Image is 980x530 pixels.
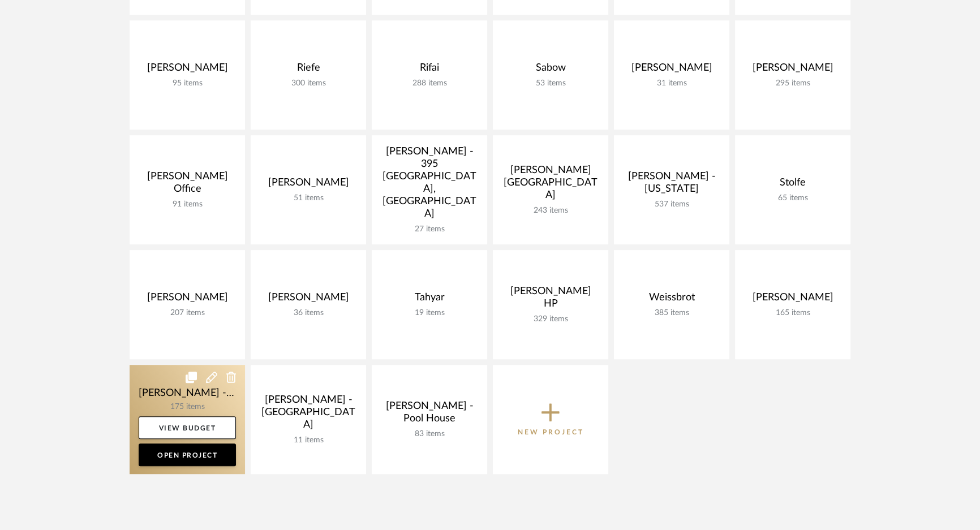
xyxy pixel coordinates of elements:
div: 385 items [623,308,720,318]
div: [PERSON_NAME] [260,176,357,193]
div: Tahyar [381,291,478,308]
div: 19 items [381,308,478,318]
div: Riefe [260,62,357,79]
div: [PERSON_NAME] HP [502,285,599,314]
button: New Project [493,365,608,474]
div: [PERSON_NAME] [744,62,841,79]
div: [PERSON_NAME] Office [139,170,236,200]
div: Rifai [381,62,478,79]
div: [PERSON_NAME] [744,291,841,308]
a: Open Project [139,443,236,466]
div: 27 items [381,225,478,234]
div: [PERSON_NAME] - 395 [GEOGRAPHIC_DATA], [GEOGRAPHIC_DATA] [381,145,478,225]
div: 65 items [744,193,841,203]
div: 31 items [623,79,720,88]
div: 95 items [139,79,236,88]
div: [PERSON_NAME] - Pool House [381,400,478,429]
div: 329 items [502,314,599,324]
div: [PERSON_NAME] [139,62,236,79]
div: [PERSON_NAME] [139,291,236,308]
div: 91 items [139,200,236,209]
div: [PERSON_NAME] - [GEOGRAPHIC_DATA] [260,394,357,436]
p: New Project [518,426,584,438]
div: 53 items [502,79,599,88]
div: 83 items [381,429,478,439]
div: Sabow [502,62,599,79]
div: Weissbrot [623,291,720,308]
div: [PERSON_NAME] - [US_STATE] [623,170,720,200]
div: [PERSON_NAME][GEOGRAPHIC_DATA] [502,164,599,206]
div: 207 items [139,308,236,318]
div: 165 items [744,308,841,318]
div: 11 items [260,436,357,445]
div: 243 items [502,206,599,216]
a: View Budget [139,416,236,439]
div: [PERSON_NAME] [260,291,357,308]
div: 51 items [260,193,357,203]
div: 537 items [623,200,720,209]
div: 295 items [744,79,841,88]
div: Stolfe [744,176,841,193]
div: 300 items [260,79,357,88]
div: 288 items [381,79,478,88]
div: 36 items [260,308,357,318]
div: [PERSON_NAME] [623,62,720,79]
